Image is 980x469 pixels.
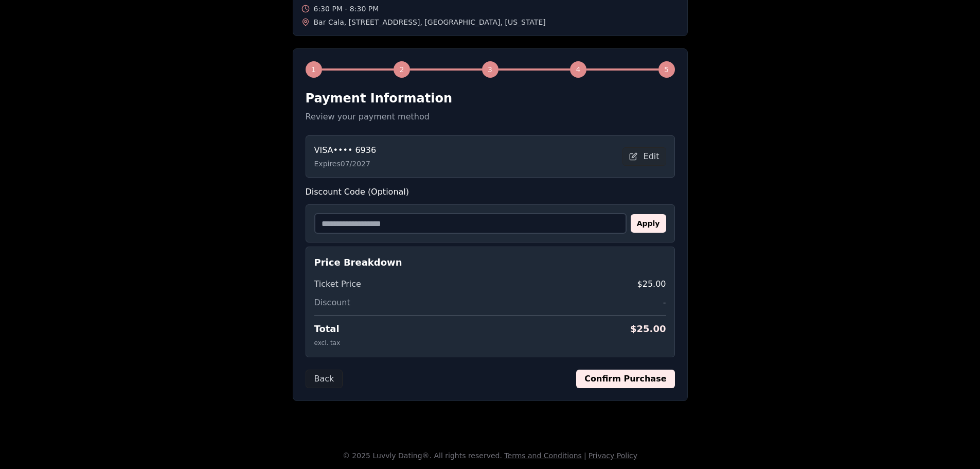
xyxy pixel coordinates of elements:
[631,214,666,233] button: Apply
[314,255,666,270] h4: Price Breakdown
[314,278,361,290] span: Ticket Price
[314,17,546,27] span: Bar Cala , [STREET_ADDRESS] , [GEOGRAPHIC_DATA] , [US_STATE]
[314,144,377,157] span: VISA •••• 6936
[314,322,340,336] span: Total
[622,147,666,166] button: Edit
[576,370,674,388] button: Confirm Purchase
[314,339,341,346] span: excl. tax
[306,186,675,198] label: Discount Code (Optional)
[314,297,350,309] span: Discount
[658,61,675,78] div: 5
[314,4,379,14] span: 6:30 PM - 8:30 PM
[306,90,675,107] h2: Payment Information
[306,111,675,123] p: Review your payment method
[589,451,637,460] a: Privacy Policy
[637,278,666,290] span: $25.00
[504,451,582,460] a: Terms and Conditions
[584,451,586,460] span: |
[306,370,343,388] button: Back
[306,61,322,78] div: 1
[314,159,377,169] p: Expires 07/2027
[482,61,498,78] div: 3
[570,61,586,78] div: 4
[630,322,666,336] span: $ 25.00
[663,297,666,309] span: -
[394,61,410,78] div: 2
